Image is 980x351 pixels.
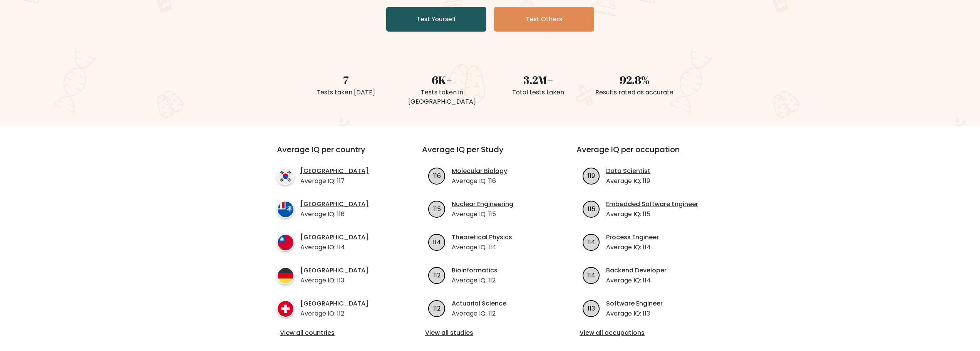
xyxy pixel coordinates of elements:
[580,328,709,338] a: View all occupations
[302,72,389,88] div: 7
[300,309,369,318] p: Average IQ: 112
[277,300,294,317] img: country
[495,72,582,88] div: 3.2M+
[591,72,678,88] div: 92.8%
[606,276,667,285] p: Average IQ: 114
[587,270,595,279] text: 114
[300,276,369,285] p: Average IQ: 113
[452,299,506,308] a: Actuarial Science
[588,171,595,180] text: 119
[494,7,594,32] a: Test Others
[277,234,294,251] img: country
[280,328,391,338] a: View all countries
[452,200,513,209] a: Nuclear Engineering
[433,270,441,279] text: 112
[606,299,663,308] a: Software Engineer
[433,304,441,312] text: 112
[422,145,558,163] h3: Average IQ per Study
[300,266,369,275] a: [GEOGRAPHIC_DATA]
[300,166,369,176] a: [GEOGRAPHIC_DATA]
[300,200,369,209] a: [GEOGRAPHIC_DATA]
[452,233,512,242] a: Theoretical Physics
[495,88,582,97] div: Total tests taken
[587,237,595,246] text: 114
[425,328,555,338] a: View all studies
[300,243,369,252] p: Average IQ: 114
[588,204,595,213] text: 115
[300,176,369,186] p: Average IQ: 117
[277,267,294,284] img: country
[588,304,595,312] text: 113
[433,204,441,213] text: 115
[606,243,659,252] p: Average IQ: 114
[452,266,498,275] a: Bioinformatics
[452,243,512,252] p: Average IQ: 114
[300,233,369,242] a: [GEOGRAPHIC_DATA]
[452,166,507,176] a: Molecular Biology
[300,299,369,308] a: [GEOGRAPHIC_DATA]
[591,88,678,97] div: Results rated as accurate
[606,266,667,275] a: Backend Developer
[576,145,712,163] h3: Average IQ per occupation
[452,309,506,318] p: Average IQ: 112
[386,7,486,32] a: Test Yourself
[300,210,369,219] p: Average IQ: 116
[606,233,659,242] a: Process Engineer
[277,145,394,163] h3: Average IQ per country
[606,309,663,318] p: Average IQ: 113
[606,176,650,186] p: Average IQ: 119
[606,210,698,219] p: Average IQ: 115
[433,171,441,180] text: 116
[277,201,294,218] img: country
[277,168,294,185] img: country
[606,166,650,176] a: Data Scientist
[302,88,389,97] div: Tests taken [DATE]
[452,276,498,285] p: Average IQ: 112
[452,176,507,186] p: Average IQ: 116
[399,72,486,88] div: 6K+
[433,237,441,246] text: 114
[452,210,513,219] p: Average IQ: 115
[606,200,698,209] a: Embedded Software Engineer
[399,88,486,106] div: Tests taken in [GEOGRAPHIC_DATA]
